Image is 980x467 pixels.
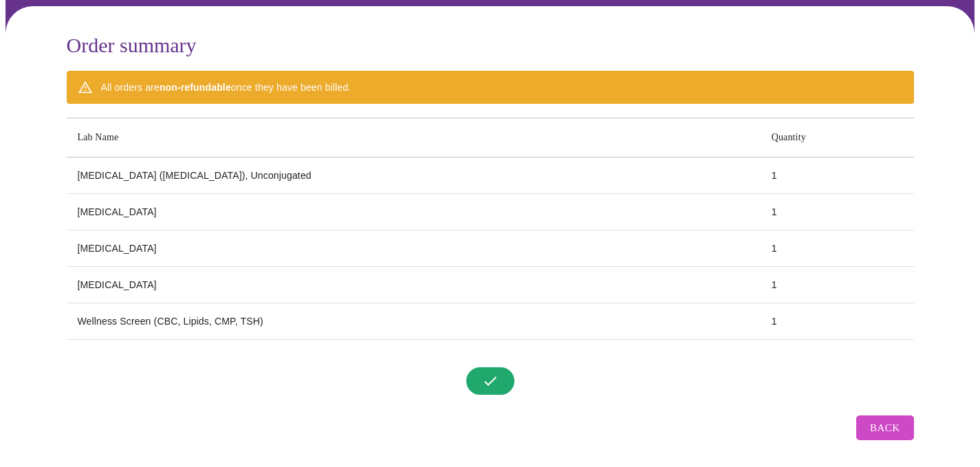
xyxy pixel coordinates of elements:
td: 1 [761,230,914,267]
th: Lab Name [67,118,761,158]
td: [MEDICAL_DATA] ([MEDICAL_DATA]), Unconjugated [67,158,761,194]
td: [MEDICAL_DATA] [67,267,761,303]
td: 1 [761,158,914,194]
td: Wellness Screen (CBC, Lipids, CMP, TSH) [67,303,761,340]
button: Back [856,415,913,440]
strong: non-refundable [160,82,231,93]
td: 1 [761,303,914,340]
td: 1 [761,194,914,230]
th: Quantity [761,118,914,158]
h3: Order summary [67,34,914,57]
td: [MEDICAL_DATA] [67,194,761,230]
div: All orders are once they have been billed. [101,75,351,100]
td: [MEDICAL_DATA] [67,230,761,267]
span: Back [870,419,900,437]
td: 1 [761,267,914,303]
